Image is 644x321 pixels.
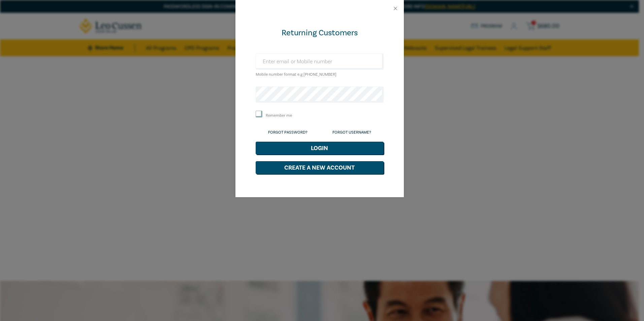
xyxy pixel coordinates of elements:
input: Enter email or Mobile number [256,53,384,70]
a: Forgot Username? [332,130,371,135]
button: Create a New Account [256,161,384,174]
a: Forgot Password? [268,130,308,135]
button: Close [392,5,398,11]
div: Returning Customers [256,28,384,38]
label: Remember me [266,113,292,118]
small: Mobile number format e.g [PHONE_NUMBER] [256,72,336,77]
button: Login [256,142,384,154]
